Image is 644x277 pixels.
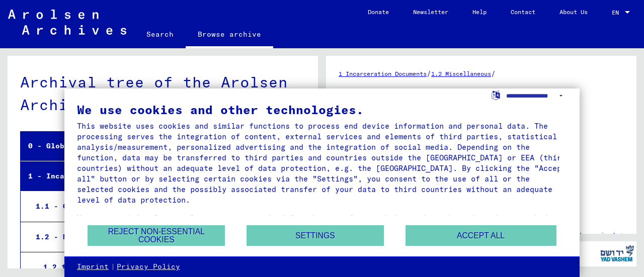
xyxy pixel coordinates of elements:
a: 1 Incarceration Documents [339,70,427,77]
button: Reject non-essential cookies [88,225,225,246]
span: EN [612,9,623,16]
span: / [491,69,496,78]
img: Arolsen_neg.svg [8,10,126,35]
div: Archival tree of the Arolsen Archives [20,71,305,116]
div: We use cookies and other technologies. [77,104,567,116]
a: Search [134,22,186,46]
button: Settings [247,225,384,246]
div: 0 - Global Finding Aids [21,136,271,156]
a: 1.2 Miscellaneous [431,70,491,77]
button: Accept all [406,225,556,246]
div: 1.1 - Camps and Ghettos [28,197,271,216]
div: 1.2.1 - Deportations and Transports [36,257,271,277]
a: Imprint [77,262,109,272]
span: / [427,69,431,78]
div: This website uses cookies and similar functions to process end device information and personal da... [77,121,567,205]
div: 1 - Incarceration Documents [21,166,271,186]
img: yv_logo.png [598,241,636,266]
a: Browse archive [186,22,273,48]
a: Privacy Policy [117,262,180,272]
